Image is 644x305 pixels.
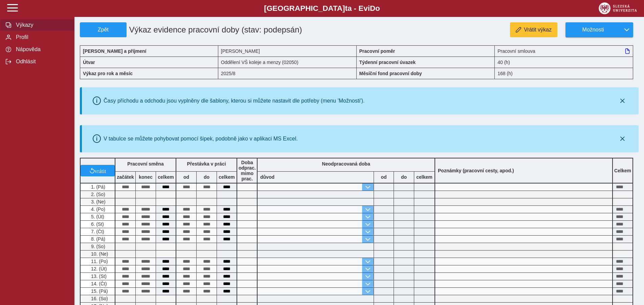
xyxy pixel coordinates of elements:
[14,46,69,52] span: Nápověda
[156,174,176,180] b: celkem
[90,214,104,219] span: 5. (Út)
[495,57,633,68] div: 40 (h)
[90,274,107,279] span: 13. (St)
[394,174,414,180] b: do
[127,22,313,37] h1: Výkaz evidence pracovní doby (stav: podepsán)
[136,174,156,180] b: konec
[345,4,347,13] span: t
[359,60,416,65] b: Týdenní pracovní úvazek
[374,174,394,180] b: od
[510,22,557,37] button: Vrátit výkaz
[322,161,370,167] b: Neodpracovaná doba
[83,71,133,76] b: Výkaz pro rok a měsíc
[571,27,615,33] span: Možnosti
[90,221,104,227] span: 6. (St)
[83,48,146,54] b: [PERSON_NAME] a příjmení
[90,229,104,234] span: 7. (Čt)
[359,71,422,76] b: Měsíční fond pracovní doby
[218,57,357,68] div: Oddělení VŠ koleje a menzy (02050)
[90,199,106,204] span: 3. (Ne)
[90,184,105,190] span: 1. (Pá)
[14,22,69,28] span: Výkazy
[524,27,552,33] span: Vrátit výkaz
[14,59,69,65] span: Odhlásit
[95,168,106,173] span: vrátit
[83,27,124,33] span: Zpět
[83,60,95,65] b: Útvar
[81,165,115,176] button: vrátit
[90,244,105,249] span: 9. (So)
[127,161,163,167] b: Pracovní směna
[217,174,237,180] b: celkem
[260,174,274,180] b: důvod
[599,2,637,14] img: logo_web_su.png
[115,174,135,180] b: začátek
[370,4,375,13] span: D
[495,45,633,57] div: Pracovní smlouva
[359,48,395,54] b: Pracovní poměr
[80,22,127,37] button: Zpět
[176,174,196,180] b: od
[197,174,217,180] b: do
[104,136,298,142] div: V tabulce se můžete pohybovat pomocí šipek, podobně jako v aplikaci MS Excel.
[375,4,380,13] span: o
[90,288,108,294] span: 15. (Pá)
[187,161,226,167] b: Přestávka v práci
[414,174,435,180] b: celkem
[90,281,107,286] span: 14. (Čt)
[90,206,105,212] span: 4. (Po)
[90,296,108,301] span: 16. (So)
[104,98,365,104] div: Časy příchodu a odchodu jsou vyplněny dle šablony, kterou si můžete nastavit dle potřeby (menu 'M...
[90,251,108,257] span: 10. (Ne)
[90,259,108,264] span: 11. (Po)
[20,4,624,13] b: [GEOGRAPHIC_DATA] a - Evi
[435,168,517,173] b: Poznámky (pracovní cesty, apod.)
[614,168,631,173] b: Celkem
[90,192,105,197] span: 2. (So)
[565,22,620,37] button: Možnosti
[14,34,69,40] span: Profil
[90,266,107,271] span: 12. (Út)
[218,68,357,79] div: 2025/8
[495,68,633,79] div: 168 (h)
[218,45,357,57] div: [PERSON_NAME]
[239,160,256,181] b: Doba odprac. mimo prac.
[90,236,105,242] span: 8. (Pá)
